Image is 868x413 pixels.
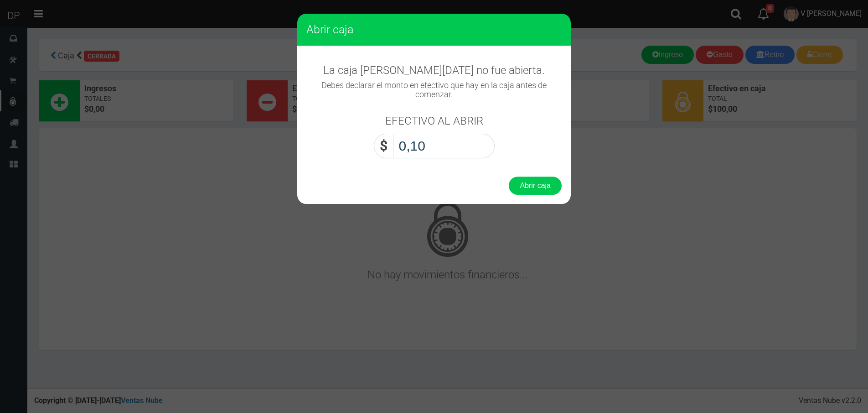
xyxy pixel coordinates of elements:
h3: Abrir caja [306,23,562,37]
strong: $ [380,138,387,154]
h3: La caja [PERSON_NAME][DATE] no fue abierta. [306,64,562,76]
button: Abrir caja [509,177,562,195]
h3: EFECTIVO AL ABRIR [385,115,483,127]
h4: Debes declarar el monto en efectivo que hay en la caja antes de comenzar. [306,81,562,99]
